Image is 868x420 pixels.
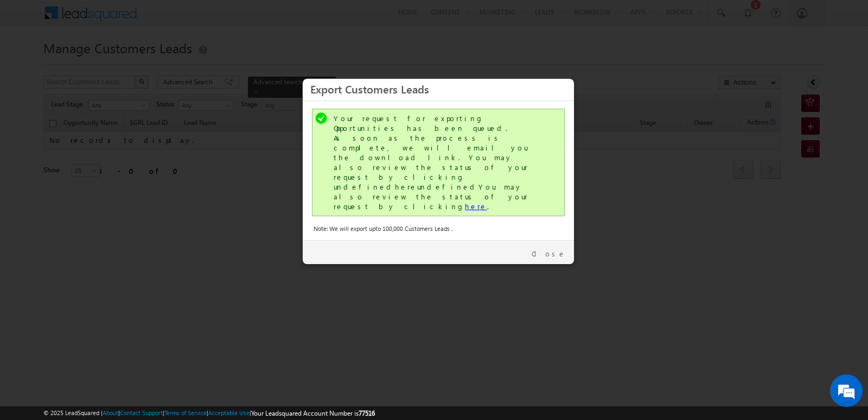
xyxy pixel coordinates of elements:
img: d_60004797649_company_0_60004797649 [18,57,46,71]
a: Close [532,249,566,259]
em: Start Chat [148,335,197,349]
h3: Export Customers Leads [310,79,566,98]
a: About [103,409,118,416]
div: Chat with us now [56,57,182,71]
span: 77516 [359,409,375,417]
a: Acceptable Use [208,409,250,416]
div: Note: We will export upto 100,000 Customers Leads . [314,224,563,234]
span: © 2025 LeadSquared | | | | | [43,408,375,418]
a: here [465,202,487,211]
a: Terms of Service [164,409,207,416]
span: Your Leadsquared Account Number is [251,409,375,417]
div: Your request for exporting Opportunities has been queued. As soon as the process is complete, we ... [334,114,545,211]
a: Contact Support [120,409,163,416]
textarea: Type your message and hit 'Enter' [14,101,198,325]
div: Minimize live chat window [178,5,204,32]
